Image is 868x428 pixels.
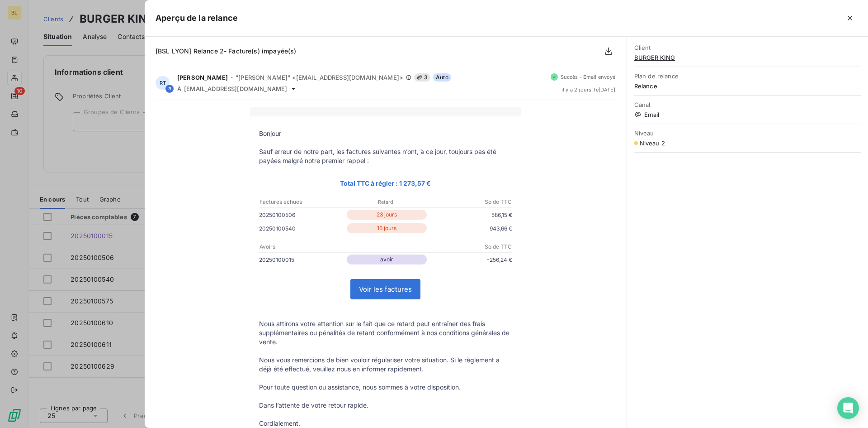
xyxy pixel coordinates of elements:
div: RT [156,76,170,90]
p: Nous attirons votre attention sur le fait que ce retard peut entraîner des frais supplémentaires ... [259,319,512,346]
span: [BSL LYON] Relance 2- Facture(s) impayée(s) [156,47,296,55]
a: Voir les factures [351,279,420,299]
p: -256,24 € [429,255,512,264]
div: Open Intercom Messenger [837,397,859,419]
span: Client [634,44,861,51]
p: Cordialement, [259,419,512,428]
span: BURGER KING [634,54,861,61]
span: Auto [433,73,451,82]
h5: Aperçu de la relance [156,12,238,24]
p: 943,66 € [429,224,512,233]
p: Retard [344,198,427,206]
span: À [177,85,181,92]
span: Succès - Email envoyé [561,74,616,80]
p: 586,15 € [429,210,512,220]
span: Niveau 2 [640,139,665,147]
span: Niveau [634,130,861,137]
p: Nous vous remercions de bien vouloir régulariser votre situation. Si le règlement a déjà été effe... [259,356,512,374]
span: Email [634,111,861,118]
p: Bonjour [259,129,512,138]
p: 20250100540 [259,224,345,233]
span: "[PERSON_NAME]" <[EMAIL_ADDRESS][DOMAIN_NAME]> [236,74,403,81]
p: Total TTC à régler : 1 273,57 € [259,178,512,188]
p: 16 jours [347,223,427,233]
p: Solde TTC [428,198,512,206]
span: 3 [414,73,430,82]
p: 20250100506 [259,210,345,220]
p: Solde TTC [428,243,512,251]
span: [EMAIL_ADDRESS][DOMAIN_NAME] [184,85,287,92]
span: Canal [634,101,861,108]
p: Dans l’attente de votre retour rapide. [259,401,512,410]
p: 20250100015 [259,255,345,264]
p: Pour toute question ou assistance, nous sommes à votre disposition. [259,383,512,392]
p: Factures échues [259,198,343,206]
p: avoir [347,255,427,264]
span: Plan de relance [634,72,861,80]
span: [PERSON_NAME] [177,74,228,81]
p: Sauf erreur de notre part, les factures suivantes n’ont, à ce jour, toujours pas été payées malgr... [259,147,512,165]
p: Avoirs [259,243,343,251]
span: - [231,75,233,80]
span: Relance [634,82,861,90]
p: 23 jours [347,210,427,220]
span: il y a 2 jours , le [DATE] [561,87,616,92]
